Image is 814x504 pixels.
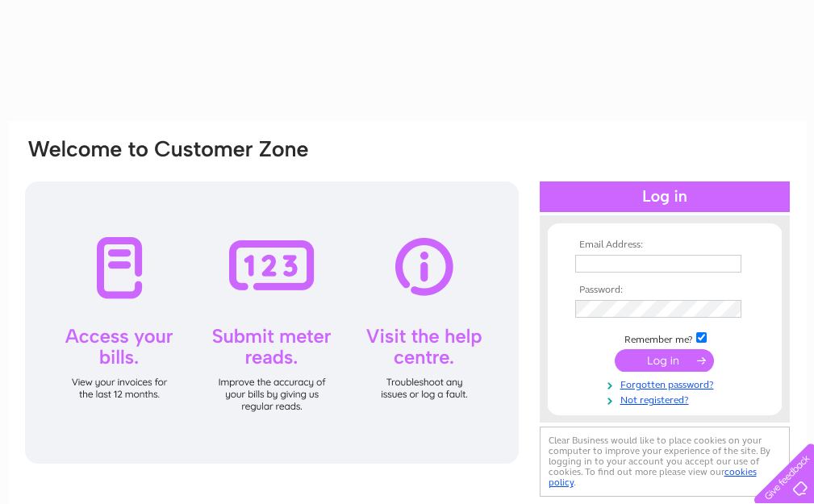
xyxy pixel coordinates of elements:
[615,349,714,372] input: Submit
[571,330,758,346] td: Remember me?
[571,285,758,296] th: Password:
[575,391,758,406] a: Not registered?
[549,466,757,488] a: cookies policy
[575,376,758,391] a: Forgotten password?
[540,427,790,497] div: Clear Business would like to place cookies on your computer to improve your experience of the sit...
[571,240,758,251] th: Email Address:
